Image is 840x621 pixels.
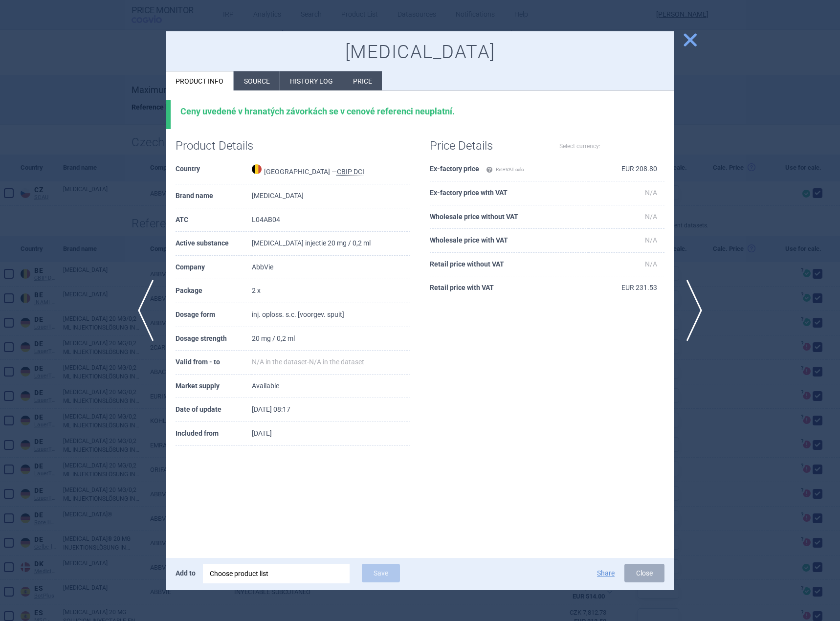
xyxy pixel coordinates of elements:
th: Ex-factory price [430,157,589,181]
h1: Price Details [430,139,547,153]
th: Country [176,157,252,184]
td: [GEOGRAPHIC_DATA] — [252,157,410,184]
span: N/A [645,236,657,244]
abbr: CBIP DCI — Belgian Center for Pharmacotherapeutic Information (CBIP) [337,168,364,176]
td: - [252,351,410,375]
td: 2 x [252,279,410,303]
button: Save [362,564,400,582]
label: Select currency: [559,138,600,155]
td: 20 mg / 0,2 ml [252,327,410,351]
th: Wholesale price with VAT [430,229,589,253]
div: Ceny uvedené v hranatých závorkách se v cenové referenci neuplatní. [180,106,664,117]
td: AbbVie [252,256,410,280]
h1: [MEDICAL_DATA] [176,41,664,64]
span: N/A in the dataset [252,358,307,366]
span: N/A [645,213,657,221]
div: Choose product list [203,564,350,583]
th: Dosage strength [176,327,252,351]
button: Close [624,564,664,582]
th: Active substance [176,232,252,256]
th: Package [176,279,252,303]
li: Price [343,71,382,90]
th: Dosage form [176,303,252,327]
li: Product info [166,71,234,90]
th: Ex-factory price with VAT [430,181,589,205]
th: Company [176,256,252,280]
th: Brand name [176,184,252,208]
td: inj. oploss. s.c. [voorgev. spuit] [252,303,410,327]
span: Ret+VAT calc [486,167,524,172]
td: [DATE] [252,422,410,446]
td: [MEDICAL_DATA] [252,184,410,208]
th: Market supply [176,375,252,399]
th: Included from [176,422,252,446]
div: Choose product list [210,564,343,583]
span: N/A in the dataset [309,358,364,366]
span: N/A [645,260,657,268]
td: [DATE] 08:17 [252,398,410,422]
img: Belgium [252,164,262,174]
th: Retail price without VAT [430,253,589,277]
td: [MEDICAL_DATA] injectie 20 mg / 0,2 ml [252,232,410,256]
td: L04AB04 [252,208,410,232]
td: EUR 208.80 [589,157,664,181]
button: Share [597,570,615,577]
th: Date of update [176,398,252,422]
td: Available [252,375,410,399]
li: History log [280,71,343,90]
th: Wholesale price without VAT [430,205,589,229]
th: ATC [176,208,252,232]
p: Add to [176,564,196,582]
td: EUR 231.53 [589,276,664,300]
th: Retail price with VAT [430,276,589,300]
li: Source [234,71,280,90]
th: Valid from - to [176,351,252,375]
span: N/A [645,189,657,197]
h1: Product Details [176,139,293,153]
